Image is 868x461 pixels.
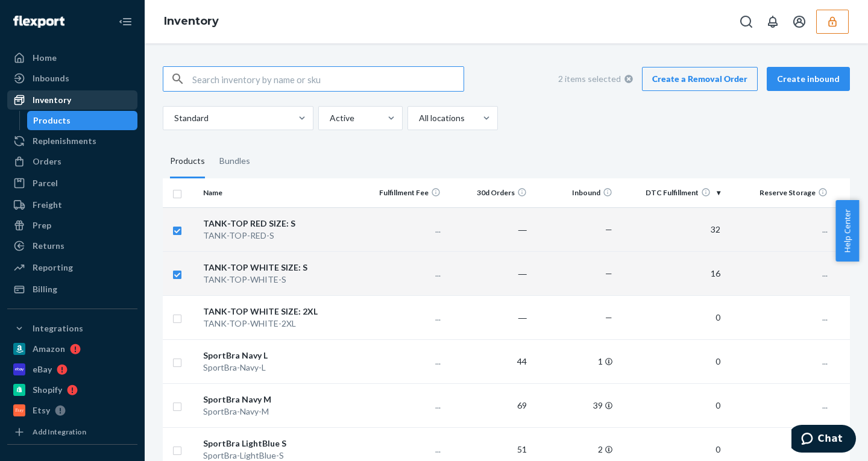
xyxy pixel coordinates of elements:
div: Reporting [33,262,73,274]
th: Name [198,178,359,207]
p: ... [365,224,441,236]
td: 32 [617,207,725,251]
p: ... [365,268,441,280]
button: Open Search Box [734,10,758,34]
th: 30d Orders [445,178,532,207]
input: Active [329,112,330,124]
a: Inventory [164,14,219,28]
p: ... [730,356,828,368]
div: TANK-TOP-WHITE-2XL [203,318,354,330]
a: Etsy [7,401,137,420]
input: Standard [173,112,174,124]
div: Amazon [33,343,65,355]
p: ... [730,224,828,236]
a: Parcel [7,174,137,193]
div: SportBra Navy M [203,394,354,406]
div: SportBra-Navy-M [203,406,354,418]
p: ... [730,312,828,324]
p: ... [365,444,441,456]
div: SportBra Navy L [203,350,354,362]
a: Freight [7,195,137,215]
a: Amazon [7,339,137,359]
div: Products [33,114,71,127]
div: Orders [33,155,61,168]
input: All locations [418,112,419,124]
p: ... [730,400,828,412]
td: ― [445,295,532,339]
div: Freight [33,199,62,211]
p: ... [365,400,441,412]
div: Inventory [33,94,71,106]
a: Prep [7,216,137,235]
div: SportBra-Navy-L [203,362,354,374]
div: Add Integration [33,427,86,437]
div: Inbounds [33,72,69,84]
button: Help Center [835,200,859,262]
td: 44 [445,339,532,383]
div: 2 items selected [558,67,633,91]
th: Inbound [532,178,618,207]
div: Billing [33,283,57,295]
input: Search inventory by name or sku [192,67,464,91]
th: Fulfillment Fee [360,178,446,207]
ol: breadcrumbs [154,4,228,39]
button: Open account menu [787,10,811,34]
a: Add Integration [7,425,137,439]
td: 0 [617,295,725,339]
p: ... [730,444,828,456]
a: Reporting [7,258,137,277]
div: Replenishments [33,135,96,147]
button: Close Navigation [113,10,137,34]
a: Products [27,111,138,130]
div: Integrations [33,322,83,334]
div: TANK-TOP RED SIZE: S [203,218,354,230]
div: Home [33,52,57,64]
div: eBay [33,363,52,375]
a: Billing [7,280,137,299]
div: Returns [33,240,64,252]
a: Create a Removal Order [642,67,758,91]
button: Integrations [7,319,137,338]
p: ... [365,312,441,324]
a: Inbounds [7,69,137,88]
a: Home [7,48,137,67]
td: 69 [445,383,532,427]
p: ... [730,268,828,280]
div: Products [170,145,205,178]
div: TANK-TOP-RED-S [203,230,354,242]
button: Open notifications [761,10,785,34]
span: — [605,268,612,278]
th: Reserve Storage [725,178,832,207]
td: ― [445,207,532,251]
iframe: Opens a widget where you can chat to one of our agents [791,425,856,455]
a: Shopify [7,380,137,400]
img: Flexport logo [13,16,64,28]
div: Shopify [33,384,62,396]
a: Inventory [7,90,137,110]
td: 1 [532,339,618,383]
div: Etsy [33,404,50,416]
button: Create inbound [767,67,850,91]
td: 0 [617,383,725,427]
a: Returns [7,236,137,256]
div: SportBra LightBlue S [203,437,354,450]
a: Replenishments [7,131,137,151]
div: TANK-TOP-WHITE-S [203,274,354,286]
div: Parcel [33,177,58,189]
td: 39 [532,383,618,427]
div: TANK-TOP WHITE SIZE: S [203,262,354,274]
td: 0 [617,339,725,383]
div: Prep [33,219,51,231]
a: Orders [7,152,137,171]
div: TANK-TOP WHITE SIZE: 2XL [203,306,354,318]
div: Bundles [219,145,250,178]
span: — [605,224,612,234]
th: DTC Fulfillment [617,178,725,207]
td: 16 [617,251,725,295]
span: — [605,312,612,322]
p: ... [365,356,441,368]
a: eBay [7,360,137,379]
td: ― [445,251,532,295]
